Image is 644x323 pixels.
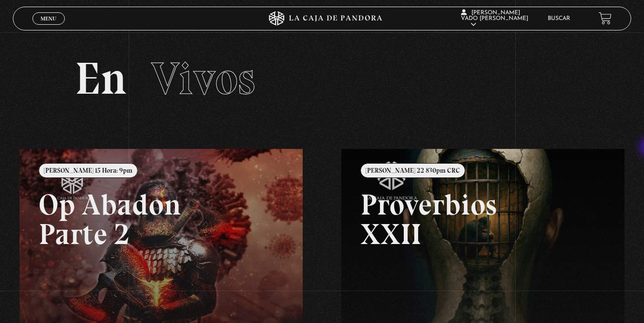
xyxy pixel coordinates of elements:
[75,56,570,101] h2: En
[37,23,60,30] span: Cerrar
[461,10,528,28] span: [PERSON_NAME] Vado [PERSON_NAME]
[41,16,56,21] span: Menu
[548,16,570,21] a: Buscar
[599,12,612,25] a: View your shopping cart
[151,51,255,106] span: Vivos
